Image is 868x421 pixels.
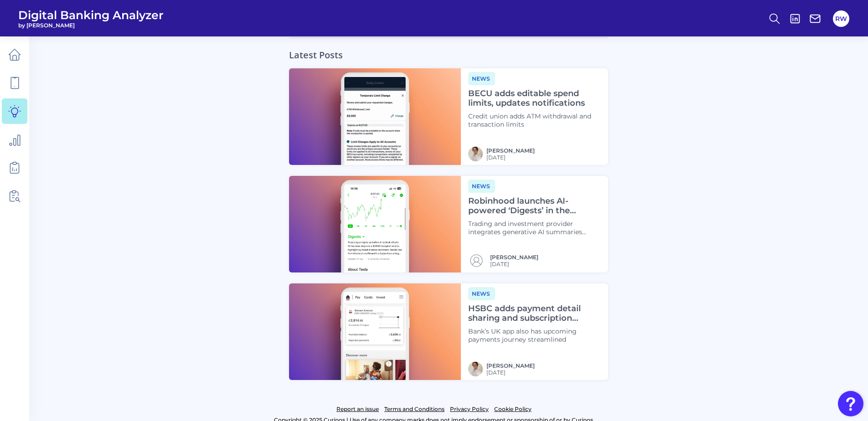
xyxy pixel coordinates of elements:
[486,362,535,369] a: [PERSON_NAME]
[468,304,601,323] h4: HSBC adds payment detail sharing and subscription insights
[384,404,444,415] a: Terms and Conditions
[468,72,495,85] span: News
[336,404,379,415] a: Report an issue
[289,38,343,61] h2: Latest Posts
[468,196,601,216] h4: Robinhood launches AI-powered ‘Digests’ in the [GEOGRAPHIC_DATA]
[833,10,849,27] button: RW
[289,283,461,380] img: News - Phone.png
[494,404,532,415] a: Cookie Policy
[18,22,164,29] span: by [PERSON_NAME]
[490,261,538,267] span: [DATE]
[838,391,863,416] button: Open Resource Center
[486,154,535,161] span: [DATE]
[486,147,535,154] a: [PERSON_NAME]
[468,289,495,298] a: News
[490,254,538,261] a: [PERSON_NAME]
[18,8,164,22] span: Digital Banking Analyzer
[468,180,495,193] span: News
[468,287,495,300] span: News
[486,369,535,376] span: [DATE]
[468,147,483,161] img: MIchael McCaw
[468,112,601,128] p: Credit union adds ATM withdrawal and transaction limits
[289,176,461,272] img: News - Phone (1).png
[468,74,495,82] a: News
[289,68,461,165] img: News - Phone (2).png
[468,220,601,236] p: Trading and investment provider integrates generative AI summaries using Cortex
[468,181,495,190] a: News
[468,89,601,108] h4: BECU adds editable spend limits, updates notifications
[468,327,601,344] p: Bank’s UK app also has upcoming payments journey streamlined
[450,404,489,415] a: Privacy Policy
[468,362,483,376] img: MIchael McCaw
